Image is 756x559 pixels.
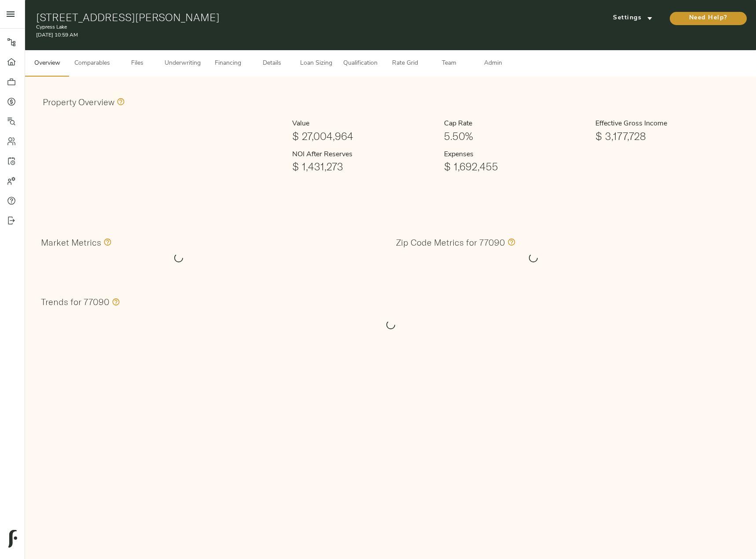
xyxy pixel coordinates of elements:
[211,58,245,69] span: Financing
[121,58,154,69] span: Files
[396,237,505,247] h3: Zip Code Metrics for 77090
[343,58,378,69] span: Qualification
[43,97,114,107] h3: Property Overview
[36,23,509,31] p: Cypress Lake
[670,12,747,25] button: Need Help?
[595,118,740,130] h6: Effective Gross Income
[476,58,510,69] span: Admin
[595,130,740,142] h1: $ 3,177,728
[444,160,589,173] h1: $ 1,692,455
[444,149,589,161] h6: Expenses
[444,130,589,142] h1: 5.50%
[36,31,509,39] p: [DATE] 10:59 AM
[292,160,437,173] h1: $ 1,431,273
[41,237,101,247] h3: Market Metrics
[292,118,437,130] h6: Value
[30,58,64,69] span: Overview
[255,58,289,69] span: Details
[74,58,110,69] span: Comparables
[36,11,509,23] h1: [STREET_ADDRESS][PERSON_NAME]
[292,130,437,142] h1: $ 27,004,964
[679,13,738,24] span: Need Help?
[165,58,201,69] span: Underwriting
[444,118,589,130] h6: Cap Rate
[432,58,466,69] span: Team
[505,237,516,247] svg: Values in this section only include information specific to the 77090 zip code
[388,58,422,69] span: Rate Grid
[299,58,333,69] span: Loan Sizing
[101,237,112,247] svg: Values in this section comprise all zip codes within the market
[41,297,110,307] h3: Trends for 77090
[292,149,437,161] h6: NOI After Reserves
[600,11,666,25] button: Settings
[609,13,657,24] span: Settings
